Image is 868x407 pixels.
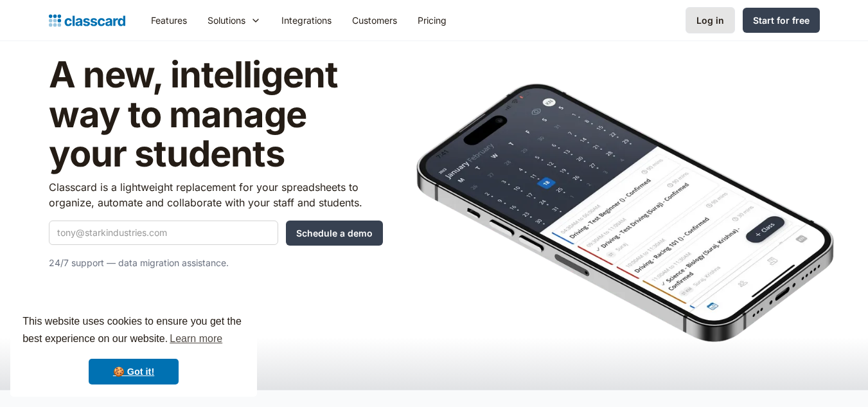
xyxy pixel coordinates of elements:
a: Pricing [407,6,457,35]
a: Log in [686,7,735,33]
span: This website uses cookies to ensure you get the best experience on our website. [22,314,245,348]
a: Features [141,6,197,35]
div: Start for free [753,14,810,27]
a: learn more about cookies [168,329,224,348]
a: Customers [342,6,407,35]
div: Solutions [197,6,271,35]
a: Integrations [271,6,342,35]
div: cookieconsent [10,302,257,397]
div: Log in [696,14,724,27]
input: Schedule a demo [286,221,383,246]
h1: A new, intelligent way to manage your students [49,55,383,174]
form: Quick Demo Form [49,221,383,246]
input: tony@starkindustries.com [49,221,278,245]
a: Logo [49,12,125,30]
div: Solutions [208,14,245,27]
p: 24/7 support — data migration assistance. [49,255,383,271]
a: Start for free [743,8,820,33]
a: dismiss cookie message [89,359,179,384]
p: Classcard is a lightweight replacement for your spreadsheets to organize, automate and collaborat... [49,179,383,210]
